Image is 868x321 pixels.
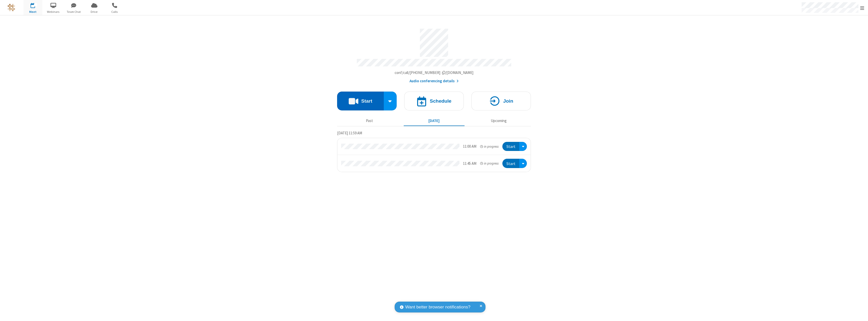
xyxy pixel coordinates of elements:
[471,92,531,110] button: Join
[468,116,529,126] button: Upcoming
[337,25,531,84] section: Account details
[337,130,531,172] section: Today's Meetings
[405,304,470,310] span: Want better browser notifications?
[395,70,474,76] button: Copy my meeting room linkCopy my meeting room link
[519,159,527,168] div: Open menu
[337,92,384,110] button: Start
[23,10,42,14] span: Meet
[8,4,15,11] img: QA Selenium DO NOT DELETE OR CHANGE
[502,159,519,168] button: Start
[502,142,519,151] button: Start
[480,161,499,166] em: in progress
[410,78,459,84] button: Audio conferencing details
[85,10,104,14] span: Drive
[395,70,474,75] span: Copy my meeting room link
[339,116,400,126] button: Past
[44,10,63,14] span: Webinars
[430,99,451,103] h4: Schedule
[361,99,372,103] h4: Start
[64,10,83,14] span: Team Chat
[463,144,476,149] div: 11:00 AM
[519,142,527,151] div: Open menu
[404,116,465,126] button: [DATE]
[34,3,37,7] div: 2
[105,10,124,14] span: Calls
[855,308,864,317] iframe: Chat
[337,131,362,135] span: [DATE] 11:59 AM
[480,144,499,149] em: in progress
[384,92,397,110] div: Start conference options
[404,92,464,110] button: Schedule
[503,99,513,103] h4: Join
[463,161,476,167] div: 11:45 AM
